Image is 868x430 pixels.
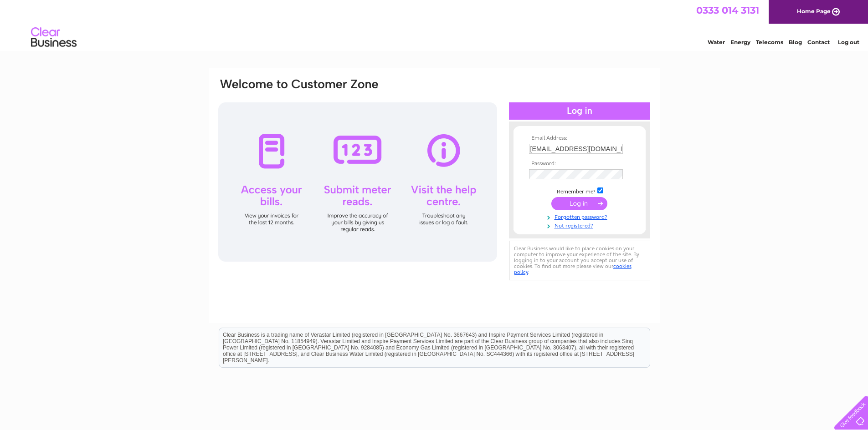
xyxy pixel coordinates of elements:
a: Contact [807,39,830,46]
a: Not registered? [529,221,632,229]
div: Clear Business is a trading name of Verastar Limited (registered in [GEOGRAPHIC_DATA] No. 3667643... [219,5,650,44]
a: Blog [789,39,802,46]
th: Password: [527,161,632,167]
img: logo.png [31,24,77,51]
div: Clear Business would like to place cookies on your computer to improve your experience of the sit... [509,241,650,280]
a: Log out [838,39,859,46]
a: Forgotten password? [529,212,632,221]
a: Energy [730,39,750,46]
td: Remember me? [527,186,632,195]
a: Telecoms [756,39,783,46]
a: 0333 014 3131 [696,5,759,16]
a: cookies policy [514,263,632,275]
a: Water [708,39,725,46]
th: Email Address: [527,135,632,142]
input: Submit [551,197,607,210]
